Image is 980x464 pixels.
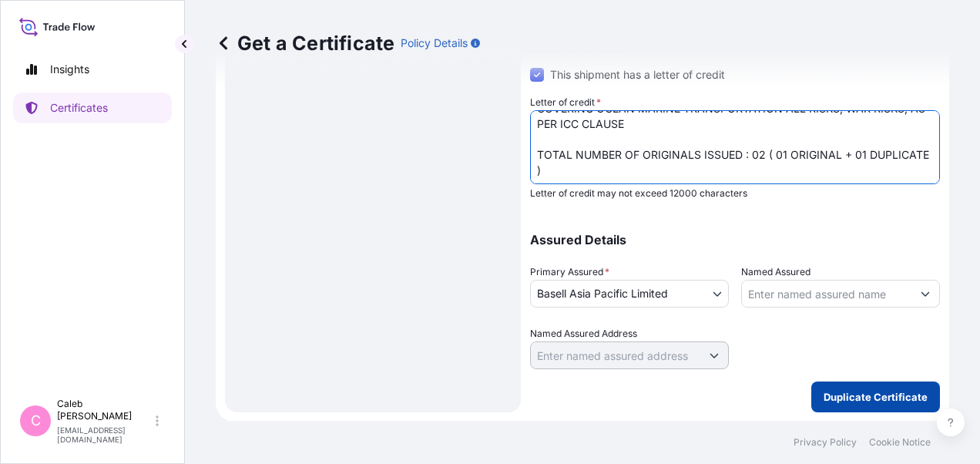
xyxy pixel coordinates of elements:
[530,95,601,110] label: Letter of credit
[794,436,857,449] a: Privacy Policy
[530,187,940,200] p: Letter of credit may not exceed 12000 characters
[537,286,668,301] span: Basell Asia Pacific Limited
[911,280,939,308] button: Show suggestions
[57,398,153,422] p: Caleb [PERSON_NAME]
[530,234,940,246] p: Assured Details
[531,341,700,369] input: Named Assured Address
[57,425,153,444] p: [EMAIL_ADDRESS][DOMAIN_NAME]
[13,54,172,85] a: Insights
[216,31,394,55] p: Get a Certificate
[700,341,728,369] button: Show suggestions
[811,382,940,412] button: Duplicate Certificate
[50,100,108,116] p: Certificates
[13,92,172,123] a: Certificates
[50,62,89,77] p: Insights
[824,389,928,405] p: Duplicate Certificate
[869,436,931,449] a: Cookie Notice
[530,110,940,184] textarea: LC NUMBER: NP008IL006797600 CLAIMS PAYABLE IN [GEOGRAPHIC_DATA] IN CURRENCY OF THE DRAFT(USD), CO...
[530,326,637,341] label: Named Assured Address
[742,280,911,308] input: Assured Name
[741,264,811,280] label: Named Assured
[530,264,609,280] span: Primary Assured
[530,280,729,308] button: Basell Asia Pacific Limited
[401,35,468,51] p: Policy Details
[31,413,41,429] span: C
